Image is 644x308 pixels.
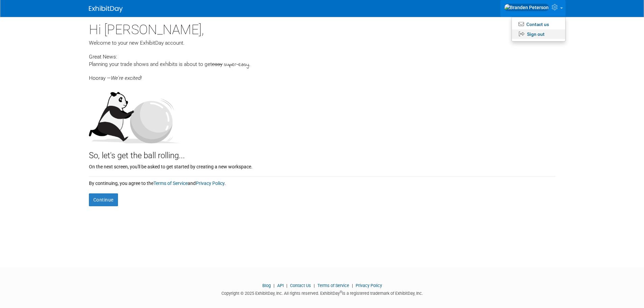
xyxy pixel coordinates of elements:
img: Let's get the ball rolling [89,85,180,143]
span: | [350,283,355,288]
a: Privacy Policy [196,181,224,186]
span: | [285,283,289,288]
div: Planning your trade shows and exhibits is about to get . [89,61,555,69]
div: Great News: [89,53,555,61]
sup: ® [340,290,342,294]
a: Blog [262,283,271,288]
a: Terms of Service [317,283,349,288]
div: By continuing, you agree to the and . [89,176,555,187]
span: We're excited! [111,75,142,81]
div: Hi [PERSON_NAME], [89,17,555,39]
span: | [272,283,276,288]
img: Branden Peterson [504,4,549,11]
span: super-easy [224,61,249,69]
a: Contact us [512,20,565,29]
div: On the next screen, you'll be asked to get started by creating a new workspace. [89,162,555,170]
span: easy [212,61,222,67]
a: Sign out [512,29,565,39]
img: ExhibitDay [89,6,123,13]
a: API [277,283,284,288]
div: So, let's get the ball rolling... [89,143,555,162]
a: Privacy Policy [356,283,382,288]
a: Terms of Service [153,181,188,186]
span: | [312,283,316,288]
div: Hooray — [89,69,555,82]
button: Continue [89,193,118,206]
a: Contact Us [290,283,311,288]
div: Welcome to your new ExhibitDay account. [89,39,555,47]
